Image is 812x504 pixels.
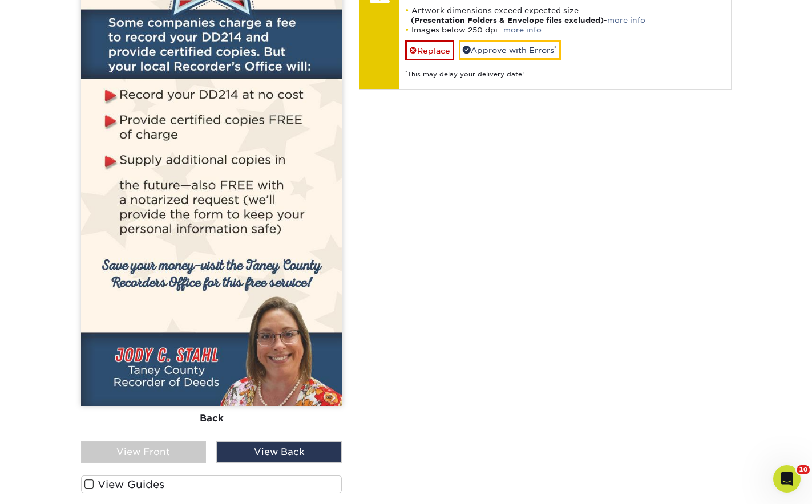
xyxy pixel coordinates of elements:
span: 10 [797,465,810,474]
li: Artwork dimensions exceed expected size. - [405,6,725,25]
a: Replace [405,40,454,60]
div: View Front [81,441,207,463]
label: View Guides [81,475,342,493]
a: more info [607,16,645,25]
div: Back [81,406,342,431]
a: more info [503,26,542,34]
a: Approve with Errors* [459,40,561,60]
div: This may delay your delivery date! [405,60,725,79]
div: View Back [216,441,342,463]
iframe: Intercom live chat [773,465,801,493]
strong: (Presentation Folders & Envelope files excluded) [411,16,604,25]
iframe: Google Customer Reviews [3,469,97,500]
li: Images below 250 dpi - [405,25,725,35]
